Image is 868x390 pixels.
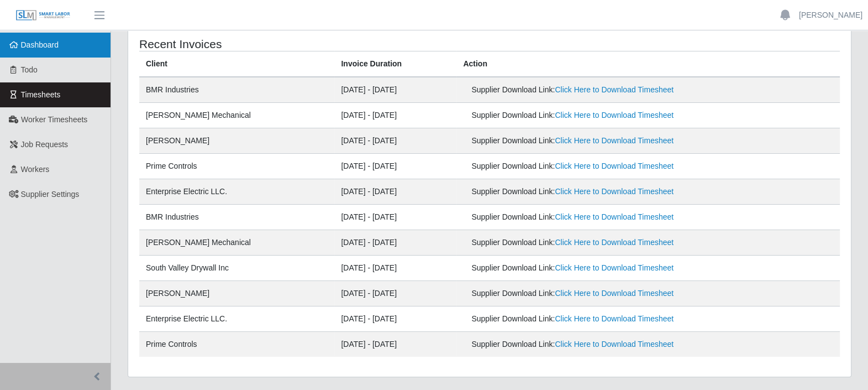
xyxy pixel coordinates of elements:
[139,306,334,332] td: Enterprise Electric LLC.
[555,111,674,119] a: Click Here to Download Timesheet
[555,212,674,221] a: Click Here to Download Timesheet
[139,281,334,306] td: [PERSON_NAME]
[471,288,701,299] div: Supplier Download Link:
[21,190,80,199] span: Supplier Settings
[471,237,701,248] div: Supplier Download Link:
[799,9,862,21] a: [PERSON_NAME]
[471,211,701,223] div: Supplier Download Link:
[139,332,334,357] td: Prime Controls
[555,340,674,349] a: Click Here to Download Timesheet
[471,160,701,172] div: Supplier Download Link:
[21,40,59,49] span: Dashboard
[139,77,334,103] td: BMR Industries
[139,179,334,205] td: Enterprise Electric LLC.
[334,103,456,128] td: [DATE] - [DATE]
[334,179,456,205] td: [DATE] - [DATE]
[555,263,674,272] a: Click Here to Download Timesheet
[139,230,334,256] td: [PERSON_NAME] Mechanical
[139,37,422,51] h4: Recent Invoices
[471,313,701,325] div: Supplier Download Link:
[21,140,69,149] span: Job Requests
[21,90,61,99] span: Timesheets
[139,128,334,154] td: [PERSON_NAME]
[471,110,701,121] div: Supplier Download Link:
[471,186,701,197] div: Supplier Download Link:
[334,128,456,154] td: [DATE] - [DATE]
[334,256,456,281] td: [DATE] - [DATE]
[555,85,674,94] a: Click Here to Download Timesheet
[555,238,674,247] a: Click Here to Download Timesheet
[139,205,334,230] td: BMR Industries
[555,314,674,323] a: Click Here to Download Timesheet
[139,154,334,179] td: Prime Controls
[471,339,701,350] div: Supplier Download Link:
[555,289,674,298] a: Click Here to Download Timesheet
[555,162,674,170] a: Click Here to Download Timesheet
[21,65,38,74] span: Todo
[334,77,456,103] td: [DATE] - [DATE]
[139,103,334,128] td: [PERSON_NAME] Mechanical
[471,84,701,96] div: Supplier Download Link:
[334,332,456,357] td: [DATE] - [DATE]
[21,115,87,124] span: Worker Timesheets
[334,205,456,230] td: [DATE] - [DATE]
[15,9,71,22] img: SLM Logo
[334,51,456,77] th: Invoice Duration
[139,256,334,281] td: South Valley Drywall Inc
[334,306,456,332] td: [DATE] - [DATE]
[334,230,456,256] td: [DATE] - [DATE]
[471,262,701,274] div: Supplier Download Link:
[555,136,674,145] a: Click Here to Download Timesheet
[555,187,674,196] a: Click Here to Download Timesheet
[334,281,456,306] td: [DATE] - [DATE]
[21,165,50,174] span: Workers
[471,135,701,147] div: Supplier Download Link:
[334,154,456,179] td: [DATE] - [DATE]
[456,51,840,77] th: Action
[139,51,334,77] th: Client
